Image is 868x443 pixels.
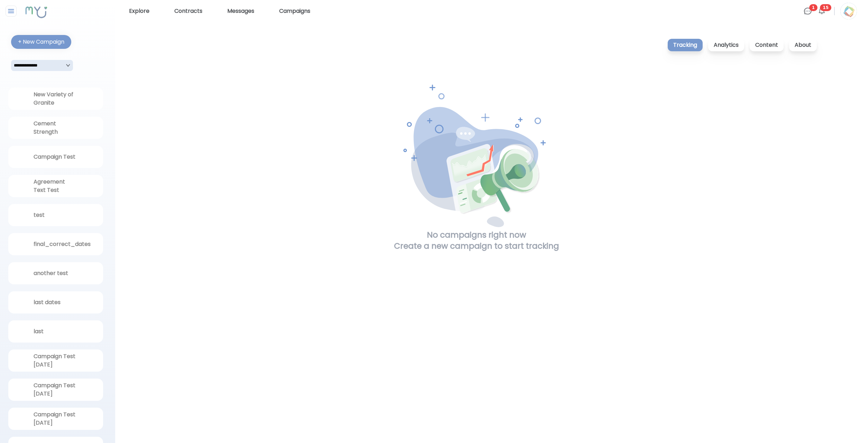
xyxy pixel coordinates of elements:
[427,229,526,240] h1: No campaigns right now
[34,211,78,219] div: test
[34,153,78,161] div: Campaign Test
[18,38,64,46] div: + New Campaign
[668,39,703,51] p: Tracking
[34,352,78,369] div: Campaign Test [DATE]
[809,4,817,11] span: 1
[403,85,550,229] img: No Campaigns right now
[840,3,857,19] img: Profile
[789,39,817,51] p: About
[172,6,205,17] a: Contracts
[34,410,78,427] div: Campaign Test [DATE]
[708,39,744,51] p: Analytics
[34,240,78,248] div: final_correct_dates
[225,6,257,17] a: Messages
[804,7,812,15] img: Chat
[11,35,71,49] button: + New Campaign
[394,240,559,251] h1: Create a new campaign to start tracking
[750,39,784,51] p: Content
[126,6,152,17] a: Explore
[276,6,313,17] a: Campaigns
[820,4,831,11] span: 15
[34,269,78,277] div: another test
[817,7,826,15] img: Bell
[34,327,78,336] div: last
[34,178,78,194] div: Agreement Text Test
[34,119,78,136] div: Cement Strength
[34,90,78,107] div: New Variety of Granite
[7,7,16,15] img: Close sidebar
[34,298,78,307] div: last dates
[34,381,78,398] div: Campaign Test [DATE]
